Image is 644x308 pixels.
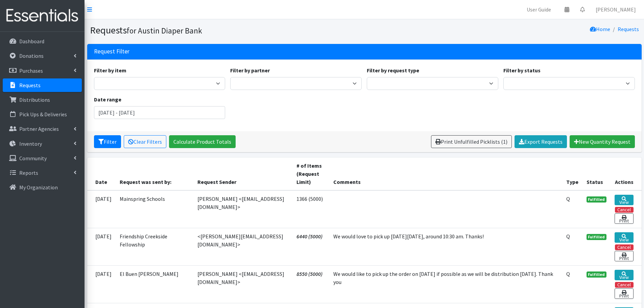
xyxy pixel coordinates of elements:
a: User Guide [521,3,556,16]
td: 6440 (5000) [292,228,329,265]
a: Pick Ups & Deliveries [3,108,82,121]
a: Requests [618,26,639,32]
p: Partner Agencies [19,125,59,132]
abbr: Quantity [566,233,570,240]
a: Print Unfulfilled Picklists (1) [431,135,512,148]
td: [PERSON_NAME] <[EMAIL_ADDRESS][DOMAIN_NAME]> [193,265,292,303]
td: We would love to pick up [DATE][DATE], around 10:30 am. Thanks! [329,228,562,265]
p: Pick Ups & Deliveries [19,111,67,118]
th: # of Items (Request Limit) [292,158,329,190]
p: Inventory [19,140,42,147]
a: Calculate Product Totals [169,135,236,148]
span: Fulfilled [587,196,607,203]
th: Type [562,158,582,190]
a: Dashboard [3,34,82,48]
td: Mainspring Schools [116,190,194,228]
td: 1366 (5000) [292,190,329,228]
button: Cancel [615,282,634,288]
a: Inventory [3,137,82,150]
th: Request was sent by: [116,158,194,190]
img: HumanEssentials [3,4,82,27]
th: Request Sender [193,158,292,190]
a: Distributions [3,93,82,106]
p: Distributions [19,96,50,103]
input: January 1, 2011 - December 31, 2011 [94,106,225,119]
a: Home [590,26,610,32]
p: My Organization [19,184,58,191]
td: 8550 (5000) [292,265,329,303]
a: Community [3,151,82,165]
a: View [615,195,633,205]
a: Print [615,213,633,224]
td: [DATE] [87,265,116,303]
td: <[PERSON_NAME][EMAIL_ADDRESS][DOMAIN_NAME]> [193,228,292,265]
a: Reports [3,166,82,180]
a: Clear Filters [124,135,166,148]
a: View [615,270,633,280]
h1: Requests [90,24,362,36]
a: [PERSON_NAME] [590,3,641,16]
td: [DATE] [87,228,116,265]
button: Cancel [615,207,634,213]
label: Filter by status [503,66,541,74]
label: Filter by request type [367,66,419,74]
p: Requests [19,82,41,89]
span: Fulfilled [587,234,607,240]
a: Purchases [3,64,82,77]
a: Print [615,251,633,261]
td: We would like to pick up the order on [DATE] if possible as we will be distribution [DATE]. Thank... [329,265,562,303]
a: My Organization [3,181,82,194]
th: Comments [329,158,562,190]
abbr: Quantity [566,270,570,277]
a: Requests [3,78,82,92]
p: Donations [19,52,44,59]
h3: Request Filter [94,48,129,55]
p: Community [19,155,47,162]
p: Reports [19,169,38,176]
th: Date [87,158,116,190]
a: New Quantity Request [570,135,635,148]
abbr: Quantity [566,195,570,202]
a: Print [615,288,633,299]
label: Filter by partner [230,66,270,74]
button: Cancel [615,244,634,250]
td: [PERSON_NAME] <[EMAIL_ADDRESS][DOMAIN_NAME]> [193,190,292,228]
small: for Austin Diaper Bank [127,26,202,35]
a: View [615,232,633,243]
td: El Buen [PERSON_NAME] [116,265,194,303]
a: Donations [3,49,82,63]
a: Export Requests [515,135,567,148]
th: Actions [611,158,641,190]
label: Date range [94,95,121,103]
td: [DATE] [87,190,116,228]
button: Filter [94,135,121,148]
p: Purchases [19,67,43,74]
label: Filter by item [94,66,126,74]
p: Dashboard [19,38,44,45]
td: Friendship Creekside Fellowship [116,228,194,265]
span: Fulfilled [587,271,607,278]
a: Partner Agencies [3,122,82,136]
th: Status [582,158,611,190]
